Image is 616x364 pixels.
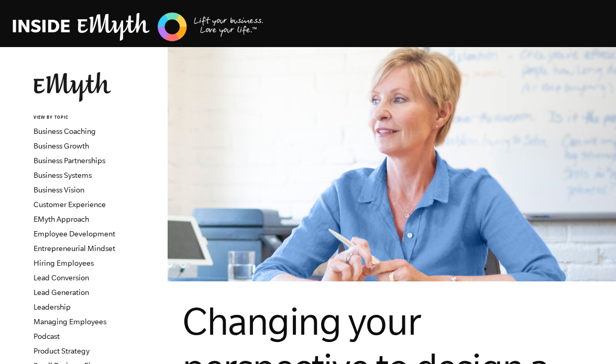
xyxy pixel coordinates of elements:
[34,230,115,238] a: Employee Development
[34,186,84,194] a: Business Vision
[34,274,89,282] a: Lead Conversion
[34,72,111,102] img: EMyth
[34,156,105,165] a: Business Partnerships
[34,317,106,326] a: Managing Employees
[34,347,90,355] a: Product Strategy
[34,115,160,121] h6: VIEW BY TOPIC
[564,314,616,364] iframe: Chat Widget
[34,244,115,253] a: Entrepreneurial Mindset
[34,303,71,311] a: Leadership
[34,332,60,340] a: Podcast
[13,11,264,43] img: EMyth Business Coaching
[34,200,106,209] a: Customer Experience
[34,259,94,267] a: Hiring Employees
[34,215,89,223] a: EMyth Approach
[34,171,92,179] a: Business Systems
[34,127,96,135] a: Business Coaching
[34,142,89,150] a: Business Growth
[34,288,89,297] a: Lead Generation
